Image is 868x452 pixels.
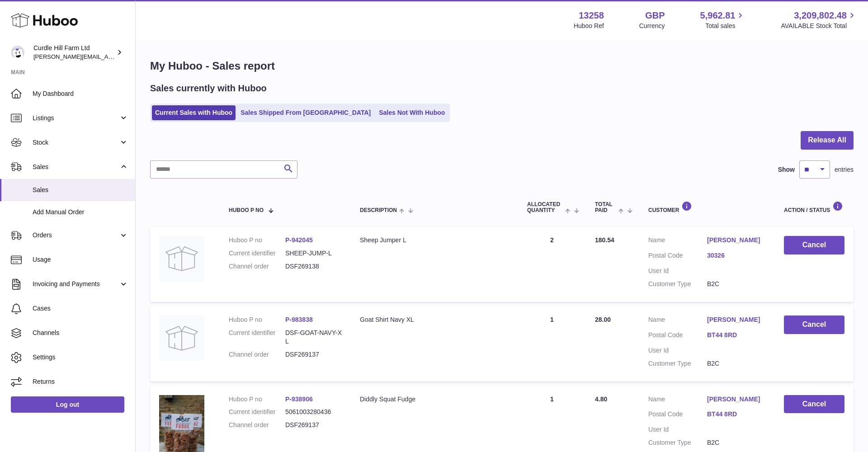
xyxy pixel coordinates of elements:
h2: Sales currently with Huboo [150,82,267,94]
dt: Postal Code [648,331,707,342]
dd: SHEEP-JUMP-L [285,249,342,258]
span: 5,962.81 [700,9,736,22]
button: Release All [801,131,854,150]
dt: Current identifier [229,408,285,416]
a: Current Sales with Huboo [152,105,236,120]
span: Description [360,207,397,213]
span: Settings [33,353,128,362]
span: 3,209,802.48 [794,9,847,22]
span: Total paid [595,202,616,213]
dt: User Id [648,425,707,434]
span: Stock [33,138,119,147]
dt: User Id [648,346,707,355]
a: Log out [11,396,124,413]
a: Sales Shipped From [GEOGRAPHIC_DATA] [237,105,374,120]
a: 3,209,802.48 AVAILABLE Stock Total [781,9,857,30]
span: Cases [33,304,128,313]
a: Sales Not With Huboo [376,105,448,120]
dt: Huboo P no [229,315,285,324]
span: Sales [33,163,119,171]
dd: DSF269138 [285,262,342,271]
strong: GBP [645,9,665,22]
span: entries [835,165,854,174]
img: no-photo.jpg [159,236,204,281]
div: Action / Status [784,201,844,213]
a: 30326 [707,251,766,260]
dd: DSF269137 [285,421,342,429]
a: BT44 8RD [707,410,766,419]
a: P-942045 [285,236,313,244]
dt: Postal Code [648,410,707,421]
dt: Customer Type [648,438,707,447]
dt: Channel order [229,262,285,271]
dd: B2C [707,359,766,368]
dt: Name [648,315,707,326]
dt: Current identifier [229,249,285,258]
span: 28.00 [595,316,611,323]
img: no-photo.jpg [159,315,204,361]
a: [PERSON_NAME] [707,236,766,245]
img: miranda@diddlysquatfarmshop.com [11,46,24,59]
a: BT44 8RD [707,331,766,339]
span: Invoicing and Payments [33,280,119,288]
a: P-938906 [285,395,313,403]
label: Show [778,165,795,174]
button: Cancel [784,315,844,334]
dd: DSF269137 [285,350,342,359]
div: Goat Shirt Navy XL [360,315,509,324]
div: Huboo Ref [574,22,604,30]
span: ALLOCATED Quantity [527,202,563,213]
span: My Dashboard [33,89,128,98]
h1: My Huboo - Sales report [150,59,854,73]
td: 1 [518,306,586,381]
dt: Huboo P no [229,395,285,404]
strong: 13258 [579,9,604,22]
span: 180.54 [595,236,614,244]
span: Huboo P no [229,207,264,213]
dt: Current identifier [229,329,285,346]
dt: Channel order [229,350,285,359]
div: Sheep Jumper L [360,236,509,245]
span: Returns [33,377,128,386]
dt: User Id [648,267,707,275]
span: AVAILABLE Stock Total [781,22,857,30]
span: Total sales [705,22,745,30]
span: Usage [33,255,128,264]
span: Add Manual Order [33,208,128,217]
div: Diddly Squat Fudge [360,395,509,404]
div: Currency [639,22,665,30]
span: 4.80 [595,395,607,403]
dd: B2C [707,438,766,447]
span: [PERSON_NAME][EMAIL_ADDRESS][DOMAIN_NAME] [33,53,181,60]
span: Orders [33,231,119,240]
a: [PERSON_NAME] [707,395,766,404]
button: Cancel [784,236,844,254]
div: Customer [648,201,766,213]
a: [PERSON_NAME] [707,315,766,324]
dt: Name [648,236,707,247]
button: Cancel [784,395,844,414]
td: 2 [518,227,586,302]
dt: Name [648,395,707,406]
span: Listings [33,114,119,122]
a: P-983838 [285,316,313,323]
span: Sales [33,186,128,194]
dt: Customer Type [648,280,707,288]
dt: Customer Type [648,359,707,368]
dt: Postal Code [648,251,707,262]
dd: B2C [707,280,766,288]
dd: 5061003280436 [285,408,342,416]
dd: DSF-GOAT-NAVY-XL [285,329,342,346]
div: Curdle Hill Farm Ltd [33,44,115,61]
span: Channels [33,329,128,337]
dt: Huboo P no [229,236,285,245]
dt: Channel order [229,421,285,429]
a: 5,962.81 Total sales [700,9,746,30]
